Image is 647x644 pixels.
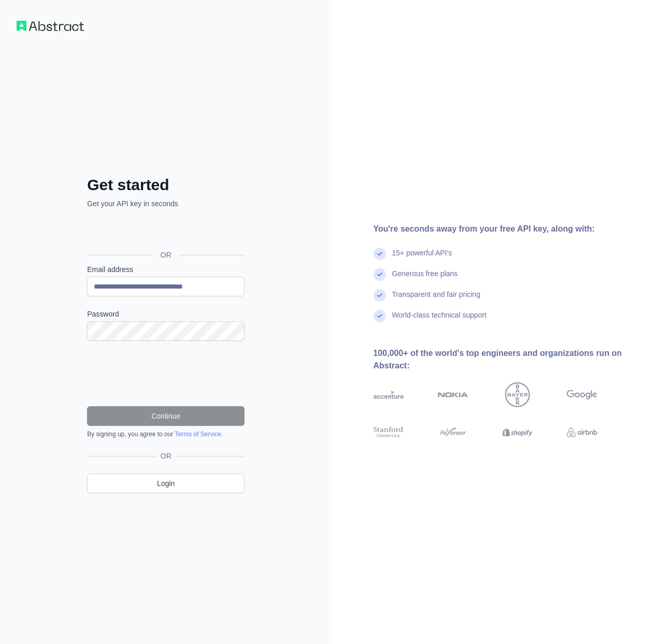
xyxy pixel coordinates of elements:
a: Terms of Service [175,431,221,438]
img: Workflow [17,21,84,31]
span: OR [156,451,176,461]
div: Transparent and fair pricing [392,289,481,310]
img: check mark [373,310,386,322]
div: By signing up, you agree to our . [87,430,245,438]
img: airbnb [567,425,597,440]
img: bayer [505,382,530,407]
img: stanford university [373,425,404,440]
img: check mark [373,248,386,260]
img: google [567,382,597,407]
iframe: Sign in with Google Button [82,220,248,243]
span: OR [152,250,180,260]
div: 15+ powerful API's [392,248,452,268]
div: World-class technical support [392,310,487,331]
div: Generous free plans [392,268,458,289]
img: accenture [373,382,404,407]
img: check mark [373,268,386,281]
h2: Get started [87,176,245,194]
label: Email address [87,264,245,275]
p: Get your API key in seconds [87,198,245,209]
button: Continue [87,406,245,426]
iframe: reCAPTCHA [87,353,245,394]
img: payoneer [438,425,468,440]
div: You're seconds away from your free API key, along with: [373,223,631,235]
a: Login [87,474,245,493]
label: Password [87,309,245,319]
img: check mark [373,289,386,302]
img: shopify [502,425,533,440]
div: 100,000+ of the world's top engineers and organizations run on Abstract: [373,347,631,372]
img: nokia [438,382,468,407]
